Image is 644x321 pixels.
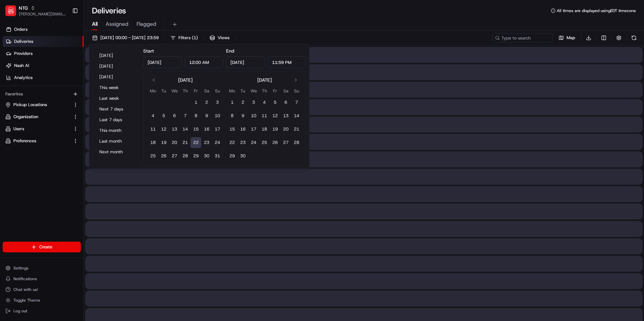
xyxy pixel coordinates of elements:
[227,151,237,161] button: 29
[7,7,20,20] img: Nash
[201,110,212,121] button: 9
[7,27,122,37] p: Welcome 👋
[259,110,270,121] button: 11
[212,110,223,121] button: 10
[149,75,158,85] button: Go to previous month
[169,151,180,161] button: 27
[114,66,122,74] button: Start new chat
[629,33,639,43] button: Refresh
[148,110,158,121] button: 4
[280,110,291,121] button: 13
[148,87,158,94] th: Monday
[14,26,28,32] span: Orders
[227,87,237,94] th: Monday
[191,137,201,148] button: 22
[3,3,69,19] button: NTGNTG[PERSON_NAME][EMAIL_ADDRESS][PERSON_NAME][DOMAIN_NAME]
[3,136,81,146] button: Preferences
[557,8,636,13] span: All times are displayed using EDT timezone
[106,20,128,28] span: Assigned
[270,87,280,94] th: Friday
[5,138,70,144] a: Preferences
[248,110,259,121] button: 10
[19,11,67,17] span: [PERSON_NAME][EMAIL_ADDRESS][PERSON_NAME][DOMAIN_NAME]
[555,33,578,43] button: Map
[191,151,201,161] button: 29
[3,24,84,35] a: Orders
[5,102,70,108] a: Pickup Locations
[158,110,169,121] button: 5
[257,77,272,83] div: [DATE]
[212,87,223,94] th: Sunday
[248,124,259,135] button: 17
[148,151,158,161] button: 25
[3,99,81,110] button: Pickup Locations
[180,137,191,148] button: 21
[3,306,81,316] button: Log out
[237,124,248,135] button: 16
[23,64,110,71] div: Start new chat
[96,147,137,157] button: Next month
[7,64,19,76] img: 1736555255976-a54dd68f-1ca7-489b-9aae-adbdc363a1c4
[96,83,137,92] button: This week
[13,308,27,314] span: Log out
[212,151,223,161] button: 31
[259,137,270,148] button: 25
[191,87,201,94] th: Friday
[100,35,159,41] span: [DATE] 00:00 - [DATE] 23:59
[4,94,54,106] a: 📗Knowledge Base
[96,62,137,71] button: [DATE]
[158,137,169,148] button: 19
[169,87,180,94] th: Wednesday
[3,60,84,71] a: Nash AI
[237,137,248,148] button: 23
[207,33,232,43] button: Views
[39,244,52,250] span: Create
[14,38,33,45] span: Deliveries
[23,71,85,76] div: We're available if you need us!
[158,87,169,94] th: Tuesday
[248,87,259,94] th: Wednesday
[280,87,291,94] th: Saturday
[54,94,110,106] a: 💻API Documentation
[13,276,37,282] span: Notifications
[191,110,201,121] button: 8
[3,274,81,284] button: Notifications
[270,97,280,108] button: 5
[259,87,270,94] th: Thursday
[63,97,108,104] span: API Documentation
[270,137,280,148] button: 26
[191,124,201,135] button: 15
[192,35,198,41] span: ( 1 )
[212,124,223,135] button: 17
[89,33,162,43] button: [DATE] 00:00 - [DATE] 23:59
[13,265,29,271] span: Settings
[191,97,201,108] button: 1
[96,72,137,82] button: [DATE]
[57,98,62,103] div: 💻
[158,151,169,161] button: 26
[280,97,291,108] button: 6
[5,114,70,120] a: Organization
[5,5,16,16] img: NTG
[3,111,81,122] button: Organization
[96,104,137,114] button: Next 7 days
[96,137,137,146] button: Last month
[19,5,28,11] button: NTG
[291,137,302,148] button: 28
[14,75,33,81] span: Analytics
[3,124,81,134] button: Users
[13,298,40,303] span: Toggle Theme
[291,87,302,94] th: Sunday
[96,51,137,60] button: [DATE]
[492,33,553,43] input: Type to search
[14,51,33,57] span: Providers
[13,126,24,132] span: Users
[3,48,84,59] a: Providers
[201,124,212,135] button: 16
[237,151,248,161] button: 30
[169,137,180,148] button: 20
[158,124,169,135] button: 12
[3,36,84,47] a: Deliveries
[148,137,158,148] button: 18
